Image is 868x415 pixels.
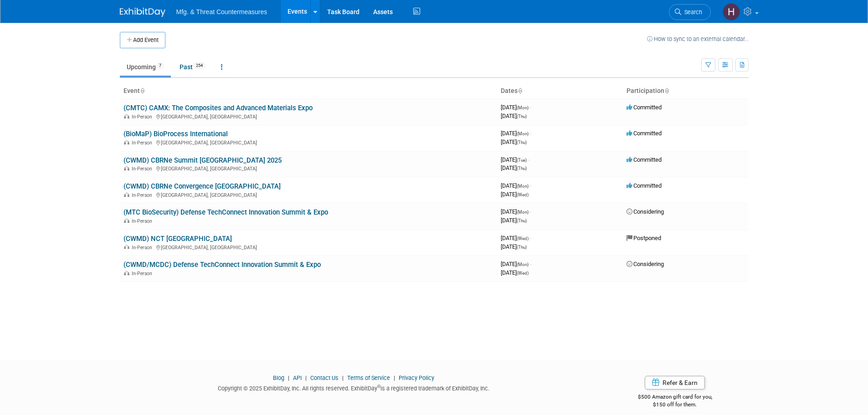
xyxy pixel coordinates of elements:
[517,131,529,136] span: (Mon)
[124,114,129,118] img: In-Person Event
[123,164,493,172] div: [GEOGRAPHIC_DATA], [GEOGRAPHIC_DATA]
[120,8,165,17] img: ExhibitDay
[123,243,493,251] div: [GEOGRAPHIC_DATA], [GEOGRAPHIC_DATA]
[517,192,529,197] span: (Wed)
[530,104,531,111] span: -
[517,218,527,223] span: (Thu)
[601,387,749,408] div: $500 Amazon gift card for you,
[123,113,493,120] div: [GEOGRAPHIC_DATA], [GEOGRAPHIC_DATA]
[518,87,522,94] a: Sort by Start Date
[647,36,749,42] a: How to sync to an external calendar...
[123,208,328,216] a: (MTC BioSecurity) Defense TechConnect Innovation Summit & Expo
[123,182,281,190] a: (CWMD) CBRNe Convergence [GEOGRAPHIC_DATA]
[132,245,155,251] span: In-Person
[530,235,531,241] span: -
[501,269,529,276] span: [DATE]
[501,208,531,215] span: [DATE]
[601,401,749,409] div: $150 off for them.
[501,243,527,250] span: [DATE]
[123,156,282,164] a: (CWMD) CBRNe Summit [GEOGRAPHIC_DATA] 2025
[293,374,302,381] a: API
[123,235,232,243] a: (CWMD) NCT [GEOGRAPHIC_DATA]
[723,3,740,20] img: Hillary Hawkins
[273,374,284,381] a: Blog
[627,235,661,241] span: Postponed
[530,261,531,267] span: -
[669,4,711,20] a: Search
[124,140,129,144] img: In-Person Event
[124,166,129,170] img: In-Person Event
[517,236,529,241] span: (Wed)
[627,182,662,189] span: Committed
[303,374,309,381] span: |
[517,271,529,276] span: (Wed)
[399,374,434,381] a: Privacy Policy
[120,83,497,99] th: Event
[517,105,529,110] span: (Mon)
[517,166,527,171] span: (Thu)
[132,218,155,224] span: In-Person
[517,210,529,215] span: (Mon)
[627,130,662,137] span: Committed
[501,164,527,171] span: [DATE]
[501,191,529,198] span: [DATE]
[517,184,529,189] span: (Mon)
[120,58,171,76] a: Upcoming7
[501,113,527,119] span: [DATE]
[517,140,527,145] span: (Thu)
[340,374,346,381] span: |
[681,9,702,15] span: Search
[124,245,129,249] img: In-Person Event
[517,262,529,267] span: (Mon)
[517,245,527,250] span: (Thu)
[517,114,527,119] span: (Thu)
[123,261,321,269] a: (CWMD/MCDC) Defense TechConnect Innovation Summit & Expo
[391,374,397,381] span: |
[120,32,165,48] button: Add Event
[645,376,705,389] a: Refer & Earn
[193,62,205,69] span: 254
[377,384,380,389] sup: ®
[132,166,155,172] span: In-Person
[530,130,531,137] span: -
[530,182,531,189] span: -
[627,208,664,215] span: Considering
[120,382,588,393] div: Copyright © 2025 ExhibitDay, Inc. All rights reserved. ExhibitDay is a registered trademark of Ex...
[623,83,749,99] th: Participation
[497,83,623,99] th: Dates
[173,58,212,76] a: Past254
[123,130,228,138] a: (BioMaP) BioProcess International
[123,191,493,198] div: [GEOGRAPHIC_DATA], [GEOGRAPHIC_DATA]
[140,87,144,94] a: Sort by Event Name
[501,261,531,267] span: [DATE]
[528,156,529,163] span: -
[123,138,493,146] div: [GEOGRAPHIC_DATA], [GEOGRAPHIC_DATA]
[156,62,164,69] span: 7
[347,374,390,381] a: Terms of Service
[286,374,292,381] span: |
[132,114,155,120] span: In-Person
[530,208,531,215] span: -
[501,217,527,224] span: [DATE]
[501,138,527,145] span: [DATE]
[132,192,155,198] span: In-Person
[627,104,662,111] span: Committed
[517,158,527,163] span: (Tue)
[132,140,155,146] span: In-Person
[124,192,129,197] img: In-Person Event
[123,104,313,112] a: (CMTC) CAMX: The Composites and Advanced Materials Expo
[501,156,529,163] span: [DATE]
[501,182,531,189] span: [DATE]
[664,87,669,94] a: Sort by Participation Type
[627,261,664,267] span: Considering
[132,271,155,277] span: In-Person
[124,218,129,223] img: In-Person Event
[501,104,531,111] span: [DATE]
[124,271,129,275] img: In-Person Event
[501,235,531,241] span: [DATE]
[501,130,531,137] span: [DATE]
[627,156,662,163] span: Committed
[176,8,267,15] span: Mfg. & Threat Countermeasures
[310,374,339,381] a: Contact Us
